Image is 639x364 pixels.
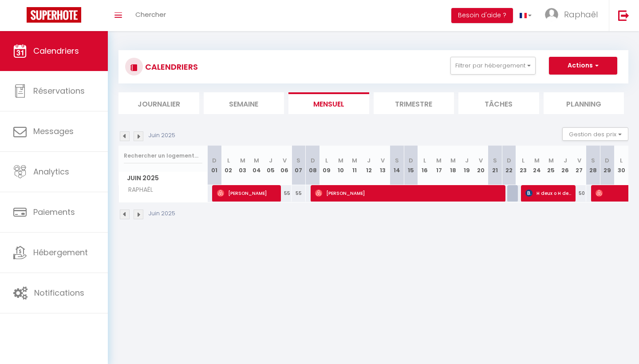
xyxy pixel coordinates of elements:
span: Hébergement [33,247,88,258]
th: 16 [418,146,432,185]
abbr: M [254,156,259,165]
th: 14 [390,146,404,185]
th: 09 [319,146,334,185]
th: 04 [249,146,264,185]
button: Besoin d'aide ? [451,8,513,23]
span: Analytics [33,166,69,177]
span: Notifications [34,287,84,298]
abbr: S [493,156,497,165]
abbr: M [534,156,540,165]
th: 02 [221,146,236,185]
abbr: V [577,156,581,165]
span: Juin 2025 [119,172,207,185]
abbr: M [338,156,343,165]
th: 27 [572,146,586,185]
img: ... [545,8,558,21]
li: Trimestre [374,92,454,114]
abbr: M [436,156,442,165]
abbr: M [352,156,357,165]
th: 13 [376,146,390,185]
p: Juin 2025 [149,131,175,140]
th: 19 [460,146,474,185]
img: Super Booking [27,7,81,23]
abbr: J [564,156,567,165]
th: 12 [362,146,376,185]
abbr: L [227,156,230,165]
abbr: D [212,156,217,165]
th: 07 [292,146,306,185]
button: Actions [549,57,617,75]
abbr: D [409,156,413,165]
abbr: D [507,156,511,165]
img: logout [618,10,629,21]
abbr: L [325,156,328,165]
abbr: S [395,156,399,165]
span: Raphaêl [564,9,598,20]
li: Mensuel [288,92,369,114]
abbr: L [522,156,525,165]
th: 20 [474,146,488,185]
button: Filtrer par hébergement [450,57,536,75]
th: 06 [278,146,292,185]
th: 24 [530,146,544,185]
th: 25 [544,146,558,185]
th: 05 [264,146,278,185]
span: [PERSON_NAME] [217,185,279,202]
th: 15 [404,146,418,185]
th: 10 [334,146,348,185]
abbr: L [620,156,623,165]
li: Tâches [458,92,539,114]
th: 18 [446,146,460,185]
li: Journalier [118,92,199,114]
abbr: L [423,156,426,165]
li: Semaine [204,92,284,114]
abbr: D [311,156,315,165]
abbr: V [381,156,385,165]
span: Messages [33,126,74,137]
th: 26 [558,146,572,185]
span: H deux o H deux o [525,185,573,202]
abbr: J [465,156,469,165]
abbr: J [269,156,272,165]
span: [PERSON_NAME] [315,185,505,202]
th: 01 [208,146,222,185]
div: 55 [292,185,306,202]
th: 21 [488,146,502,185]
input: Rechercher un logement... [124,148,202,164]
th: 11 [348,146,362,185]
span: Calendriers [33,45,79,56]
abbr: M [548,156,554,165]
th: 08 [306,146,320,185]
div: 55 [278,185,292,202]
abbr: S [296,156,300,165]
th: 23 [516,146,530,185]
abbr: J [367,156,371,165]
div: 50 [572,185,586,202]
span: Chercher [135,10,166,19]
th: 03 [236,146,250,185]
abbr: M [450,156,456,165]
abbr: D [605,156,609,165]
h3: CALENDRIERS [143,57,198,77]
th: 29 [600,146,615,185]
p: Juin 2025 [149,210,175,218]
span: RAPHAËL [120,185,155,195]
th: 30 [614,146,628,185]
abbr: M [240,156,245,165]
th: 22 [502,146,516,185]
abbr: V [479,156,483,165]
button: Gestion des prix [562,127,628,141]
span: Paiements [33,206,75,218]
abbr: S [591,156,595,165]
li: Planning [544,92,624,114]
abbr: V [283,156,287,165]
span: Réservations [33,85,85,96]
th: 17 [432,146,446,185]
th: 28 [586,146,600,185]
